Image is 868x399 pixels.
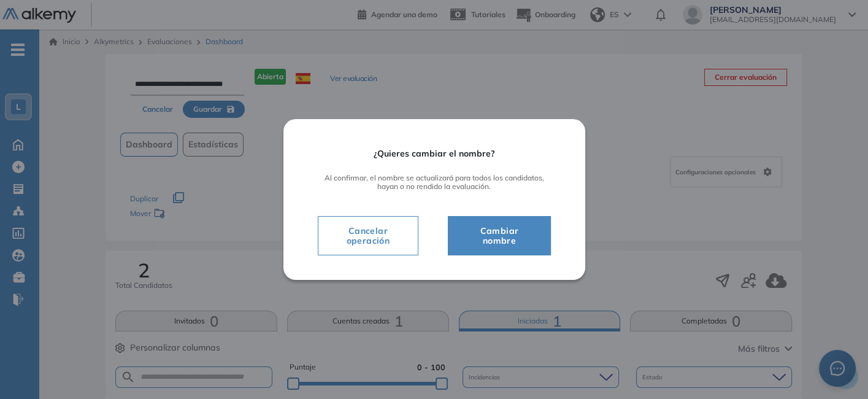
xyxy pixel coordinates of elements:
button: Cancelar operación [318,216,419,255]
button: Cambiar nombre [448,216,550,255]
span: Cambiar nombre [463,223,535,248]
span: Cancelar operación [328,223,409,248]
span: Al confirmar, el nombre se actualizará para todos los candidatos, hayan o no rendido la evaluación. [318,174,551,192]
span: ¿Quieres cambiar el nombre? [318,149,551,159]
